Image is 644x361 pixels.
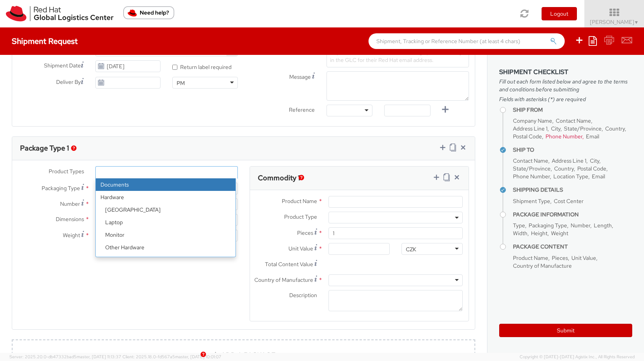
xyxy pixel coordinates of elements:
li: Laptop [100,216,235,229]
span: Reference [289,106,315,113]
li: Server [100,254,235,266]
span: Server: 2025.20.0-db47332bad5 [9,354,121,359]
h3: Commodity 1 [258,174,300,182]
span: Postal Code [577,165,606,172]
span: Postal Code [513,133,542,140]
span: Number [60,200,80,207]
span: Dimensions [56,216,84,223]
span: Phone Number [513,173,550,180]
span: Weight [63,232,80,239]
span: State/Province [513,165,551,172]
span: Weight [551,230,568,237]
span: master, [DATE] 10:01:07 [175,354,221,359]
span: Product Name [513,254,548,261]
span: Width [513,230,527,237]
span: Product Types [49,168,84,175]
span: Description [289,292,317,299]
span: State/Province [564,125,602,132]
h3: Package Type 1 [20,144,69,152]
span: Type [513,222,525,229]
span: Pieces [297,229,313,236]
input: Return label required [172,65,177,70]
label: Return label required [172,62,233,71]
span: Address Line 1 [552,157,586,164]
span: Height [531,230,547,237]
span: Email [586,133,599,140]
span: Contact Name [556,117,591,124]
span: Phone Number [545,133,582,140]
span: Unit Value [571,254,596,261]
span: City [590,157,599,164]
li: Monitor [100,229,235,241]
li: [GEOGRAPHIC_DATA] [100,203,235,216]
span: master, [DATE] 11:13:37 [77,354,121,359]
span: Deliver By [56,78,81,86]
h4: Package Content [513,244,632,250]
span: Country [554,165,574,172]
span: Contact Name [513,157,548,164]
span: Email [592,173,605,180]
span: Country [605,125,625,132]
span: Company Name [513,117,552,124]
span: Location Type [553,173,588,180]
span: Product Type [284,213,317,220]
span: Packaging Type [42,185,80,192]
span: Country of Manufacture [254,276,313,283]
button: Need help? [123,6,174,19]
span: Unit Value [288,245,313,252]
span: Shipment Type [513,198,550,205]
li: Other Hardware [100,241,235,254]
h4: Ship To [513,147,632,153]
span: Message [289,73,311,80]
span: Product Name [282,198,317,205]
span: Length [594,222,612,229]
h4: Ship From [513,107,632,113]
span: Fields with asterisks (*) are required [499,95,632,103]
h4: Shipment Request [12,37,78,45]
span: ▼ [634,19,639,25]
li: Hardware [96,191,235,279]
span: Total Content Value [265,261,313,268]
h4: Shipping Details [513,187,632,193]
span: Shipment Date [44,62,81,70]
span: Country of Manufacture [513,262,572,269]
span: Packaging Type [529,222,567,229]
strong: Hardware [96,191,235,203]
img: rh-logistics-00dfa346123c4ec078e1.svg [6,6,113,22]
span: Cost Center [554,198,584,205]
span: Pieces [552,254,568,261]
span: Fill out each form listed below and agree to the terms and conditions before submitting [499,78,632,93]
input: Shipment, Tracking or Reference Number (at least 4 chars) [369,33,565,49]
span: Copyright © [DATE]-[DATE] Agistix Inc., All Rights Reserved [520,354,635,360]
h4: Package Information [513,212,632,218]
button: Logout [542,7,577,20]
span: City [551,125,560,132]
span: Client: 2025.18.0-fd567a5 [122,354,221,359]
span: Address Line 1 [513,125,547,132]
div: PM [177,79,185,87]
span: Number [571,222,590,229]
button: Submit [499,324,632,337]
li: Documents [96,178,235,191]
div: CZK [406,245,416,253]
h3: Shipment Checklist [499,69,632,76]
span: [PERSON_NAME] [590,18,639,25]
